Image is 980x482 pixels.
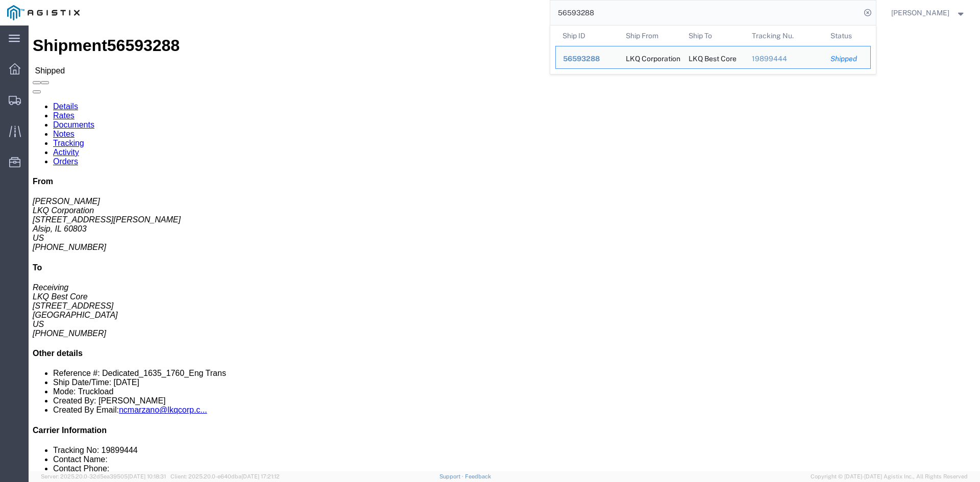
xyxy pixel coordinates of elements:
span: 56593288 [563,55,600,63]
th: Tracking Nu. [744,26,823,46]
img: logo [7,5,80,20]
iframe: FS Legacy Container [29,26,980,471]
span: Server: 2025.20.0-32d5ea39505 [41,473,166,479]
span: Client: 2025.20.0-e640dba [170,473,280,479]
th: Status [823,26,871,46]
th: Ship To [681,26,745,46]
a: Support [439,473,465,479]
div: 56593288 [563,54,611,64]
span: [DATE] 10:18:31 [128,473,166,479]
span: [DATE] 17:21:12 [241,473,280,479]
div: LKQ Best Core [689,46,737,68]
a: Feedback [465,473,491,479]
div: LKQ Corporation [625,46,674,68]
span: Matt Sweet [891,7,949,18]
span: Copyright © [DATE]-[DATE] Agistix Inc., All Rights Reserved [811,472,968,481]
th: Ship From [618,26,681,46]
th: Ship ID [555,26,619,46]
div: Shipped [830,54,863,64]
input: Search for shipment number, reference number [550,1,861,25]
div: 19899444 [751,54,816,64]
table: Search Results [555,26,876,74]
button: [PERSON_NAME] [891,7,966,19]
